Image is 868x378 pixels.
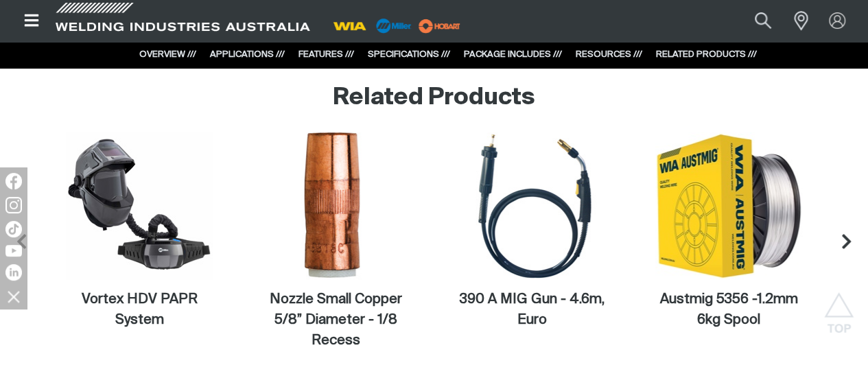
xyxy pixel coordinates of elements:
[459,290,606,331] figcaption: 390 A MIG Gun - 4.6m, Euro
[5,197,22,213] img: Instagram
[368,50,450,59] a: SPECIFICATIONS ///
[262,132,409,279] img: Nozzle Small Copper 5/8” Diameter - 1/8 Recess
[5,173,22,189] img: Facebook
[66,290,213,331] figcaption: Vortex HDV PAPR System
[740,5,786,36] button: Search products
[262,290,409,351] figcaption: Nozzle Small Copper 5/8” Diameter - 1/8 Recess
[655,290,802,331] figcaption: Austmig 5356 -1.2mm 6kg Spool
[298,50,354,59] a: FEATURES ///
[2,285,25,308] img: hide socials
[723,5,786,36] input: Product name or item number...
[655,132,802,279] img: Austmig 5356 -1.2mm 6kg Spool
[66,132,213,279] img: Vortex HDV PAPR System
[827,222,866,261] button: Next slide
[237,132,434,351] a: Nozzle Small Copper 5/8” Diameter - 1/8 RecessNozzle Small Copper 5/8” Diameter - 1/8 Recess
[464,50,562,59] a: PACKAGE INCLUDES ///
[414,21,465,31] a: miller
[414,16,465,36] img: miller
[576,50,642,59] a: RESOURCES ///
[823,292,854,323] button: Scroll to top
[210,50,285,59] a: APPLICATIONS ///
[139,50,196,59] a: OVERVIEW ///
[5,264,22,281] img: LinkedIn
[5,221,22,237] img: TikTok
[434,132,631,331] a: 390 A MIG Gun - 4.6m, Euro390 A MIG Gun - 4.6m, Euro
[11,83,857,113] h2: Related Products
[5,245,22,257] img: YouTube
[656,50,757,59] a: RELATED PRODUCTS ///
[41,132,237,331] a: Vortex HDV PAPR System Vortex HDV PAPR System
[459,132,606,279] img: 390 A MIG Gun - 4.6m, Euro
[631,132,827,331] a: Austmig 5356 -1.2mm 6kg SpoolAustmig 5356 -1.2mm 6kg Spool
